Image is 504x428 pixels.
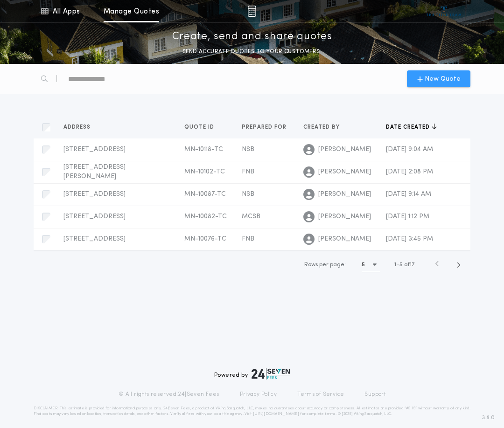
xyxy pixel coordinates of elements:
span: [PERSON_NAME] [318,145,371,154]
a: Terms of Service [297,391,344,398]
button: Created by [303,123,347,132]
span: [PERSON_NAME] [318,235,371,244]
a: Privacy Policy [240,391,277,398]
button: Date created [386,123,437,132]
button: 5 [362,257,380,272]
img: vs-icon [427,7,462,16]
div: Powered by [214,368,290,380]
img: logo [252,368,290,380]
span: 5 [399,262,403,268]
span: MN-10102-TC [184,168,225,175]
span: NSB [242,146,254,153]
span: FNB [242,235,254,242]
span: Created by [303,124,342,131]
span: Prepared for [242,124,288,131]
span: [DATE] 2:08 PM [386,168,433,175]
button: Address [63,123,98,132]
span: [DATE] 9:14 AM [386,191,431,198]
span: [STREET_ADDRESS][PERSON_NAME] [63,164,126,180]
span: [STREET_ADDRESS] [63,146,126,153]
span: [STREET_ADDRESS] [63,191,126,198]
h1: 5 [362,260,365,269]
span: MCSB [242,213,260,220]
a: Support [364,391,385,398]
span: MN-10076-TC [184,235,226,242]
span: FNB [242,168,254,175]
span: Date created [386,124,432,131]
button: Quote ID [184,123,221,132]
span: 1 [394,262,396,268]
span: Rows per page: [304,262,346,268]
span: [DATE] 1:12 PM [386,213,429,220]
span: [PERSON_NAME] [318,167,371,177]
p: © All rights reserved. 24|Seven Fees [119,391,219,398]
span: [STREET_ADDRESS] [63,235,126,242]
button: New Quote [407,70,470,87]
span: Quote ID [184,124,216,131]
span: MN-10118-TC [184,146,223,153]
a: [URL][DOMAIN_NAME] [253,412,299,416]
span: [STREET_ADDRESS] [63,213,126,220]
span: MN-10087-TC [184,191,226,198]
span: NSB [242,191,254,198]
span: New Quote [425,74,461,84]
span: MN-10082-TC [184,213,227,220]
img: img [247,6,256,17]
span: [PERSON_NAME] [318,212,371,221]
span: [DATE] 9:04 AM [386,146,433,153]
p: Create, send and share quotes [172,29,332,44]
span: of 17 [404,261,414,269]
p: DISCLAIMER: This estimate is provided for informational purposes only. 24|Seven Fees, a product o... [34,406,470,417]
span: 3.8.0 [482,414,495,422]
span: [DATE] 3:45 PM [386,235,433,242]
span: [PERSON_NAME] [318,190,371,199]
span: Address [63,124,92,131]
p: SEND ACCURATE QUOTES TO YOUR CUSTOMERS. [182,47,322,56]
